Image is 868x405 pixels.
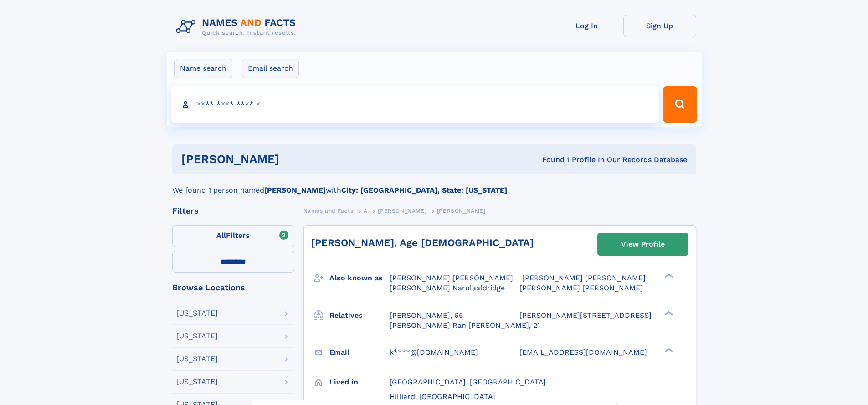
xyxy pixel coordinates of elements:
h3: Relatives [329,308,390,323]
div: Found 1 Profile In Our Records Database [411,155,687,165]
h3: Lived in [329,374,390,390]
b: City: [GEOGRAPHIC_DATA], State: [US_STATE] [341,186,507,195]
div: Browse Locations [172,284,294,292]
h1: [PERSON_NAME] [181,153,411,165]
div: We found 1 person named with . [172,174,696,196]
a: Names and Facts [303,205,354,216]
a: A [364,205,368,216]
div: Filters [172,207,294,215]
a: [PERSON_NAME] [378,205,426,216]
a: [PERSON_NAME], Age [DEMOGRAPHIC_DATA] [311,237,534,248]
div: [US_STATE] [176,378,218,385]
img: Logo Names and Facts [172,15,303,39]
a: [PERSON_NAME][STREET_ADDRESS] [519,310,652,321]
span: [GEOGRAPHIC_DATA], [GEOGRAPHIC_DATA] [390,378,546,386]
span: All [216,231,226,240]
h3: Email [329,345,390,360]
span: [PERSON_NAME] [437,208,486,214]
a: Sign Up [623,15,696,37]
label: Filters [172,225,294,247]
span: Hilliard, [GEOGRAPHIC_DATA] [390,392,495,401]
div: [US_STATE] [176,332,218,340]
div: ❯ [663,273,673,279]
span: [PERSON_NAME] [378,208,426,214]
span: [PERSON_NAME] [PERSON_NAME] [519,284,643,292]
div: [US_STATE] [176,355,218,363]
span: [PERSON_NAME] Narulaaldridge [390,284,505,292]
span: A [364,208,368,214]
h3: Also known as [329,270,390,286]
button: Search Button [663,86,697,123]
input: search input [171,86,659,123]
div: ❯ [663,310,673,316]
div: [US_STATE] [176,310,218,317]
div: ❯ [663,347,673,353]
a: View Profile [598,233,688,255]
span: [PERSON_NAME] [PERSON_NAME] [522,274,646,282]
span: [EMAIL_ADDRESS][DOMAIN_NAME] [519,348,647,357]
a: Log In [550,15,623,37]
label: Email search [242,59,299,78]
span: [PERSON_NAME] [PERSON_NAME] [390,274,513,282]
a: [PERSON_NAME] Ran [PERSON_NAME], 21 [390,321,540,331]
label: Name search [174,59,232,78]
b: [PERSON_NAME] [264,186,326,195]
a: [PERSON_NAME], 65 [390,310,463,321]
div: View Profile [621,234,665,255]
